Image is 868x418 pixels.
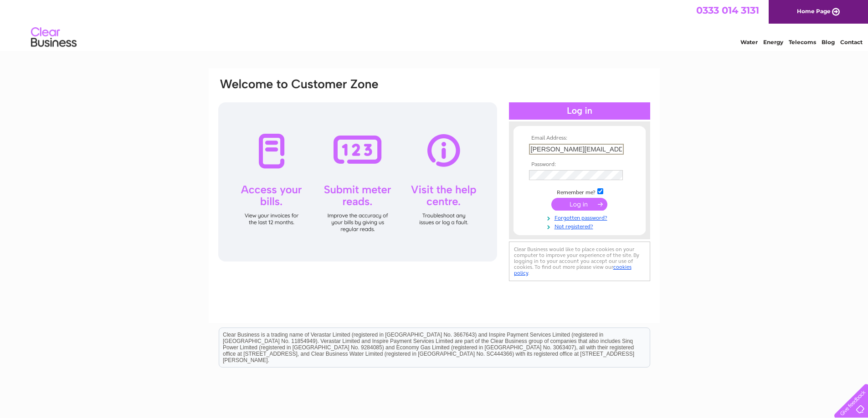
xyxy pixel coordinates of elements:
[527,187,632,196] td: Remember me?
[527,135,632,141] th: Email Address:
[219,5,650,44] div: Clear Business is a trading name of Verastar Limited (registered in [GEOGRAPHIC_DATA] No. 3667643...
[740,39,758,45] a: Water
[31,24,77,51] img: logo.png
[509,242,650,281] div: Clear Business would like to place cookies on your computer to improve your experience of the sit...
[763,39,783,45] a: Energy
[527,161,632,168] th: Password:
[529,222,632,230] a: Not registered?
[789,39,816,45] a: Telecoms
[529,213,632,222] a: Forgotten password?
[696,5,759,16] a: 0333 014 3131
[551,198,607,211] input: Submit
[822,39,835,45] a: Blog
[514,264,632,276] a: cookies policy
[840,39,863,45] a: Contact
